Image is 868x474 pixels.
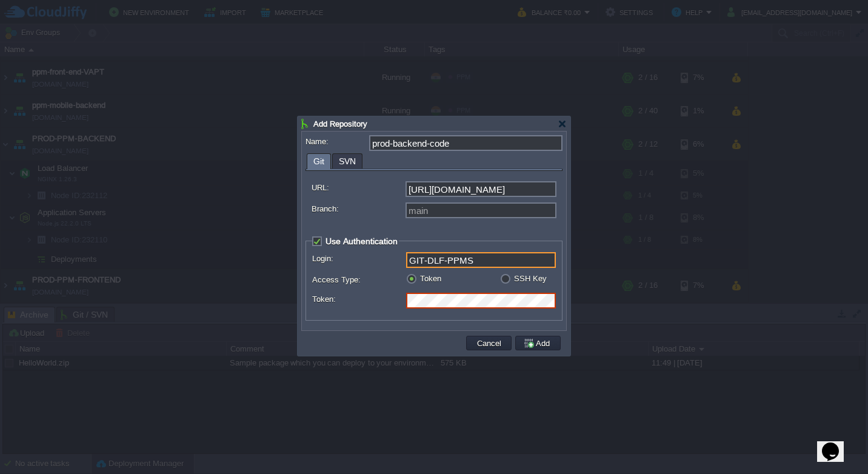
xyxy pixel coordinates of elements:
[313,154,324,169] span: Git
[312,252,405,265] label: Login:
[339,154,356,169] span: SVN
[305,135,368,148] label: Name:
[514,274,547,283] label: SSH Key
[326,236,398,246] span: Use Authentication
[312,181,404,194] label: URL:
[817,426,856,462] iframe: chat widget
[523,338,553,349] button: Add
[420,274,441,283] label: Token
[312,202,404,215] label: Branch:
[312,273,405,286] label: Access Type:
[473,338,505,349] button: Cancel
[313,119,367,129] span: Add Repository
[312,293,405,305] label: Token:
